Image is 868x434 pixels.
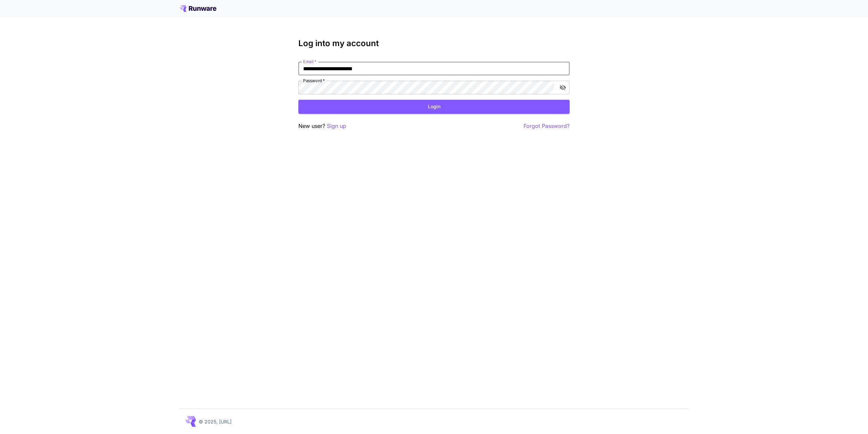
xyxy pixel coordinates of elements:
label: Password [303,78,325,83]
button: Forgot Password? [524,122,570,130]
h3: Log into my account [298,39,570,48]
button: Sign up [327,122,346,130]
button: toggle password visibility [557,81,569,94]
button: Login [298,100,570,114]
p: New user? [298,122,346,130]
p: © 2025, [URL] [199,418,232,425]
label: Email [303,59,316,64]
